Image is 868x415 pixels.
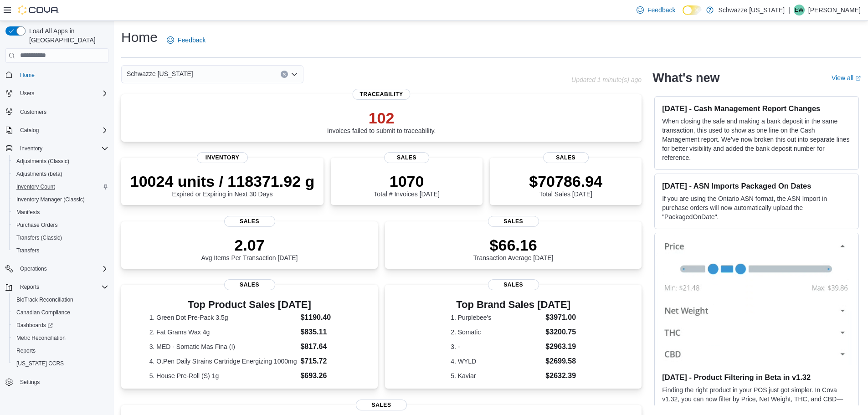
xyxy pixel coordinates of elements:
[224,279,275,290] span: Sales
[20,72,35,79] span: Home
[13,220,62,231] a: Purchase Orders
[374,172,439,190] p: 1070
[16,170,62,178] span: Adjustments (beta)
[16,376,108,388] span: Settings
[384,152,430,163] span: Sales
[16,125,108,136] span: Catalog
[718,5,785,15] p: Schwazze [US_STATE]
[300,370,349,381] dd: $693.26
[130,172,314,190] p: 10024 units / 118371.92 g
[149,313,297,322] dt: 1. Green Dot Pre-Pack 3.5g
[9,206,112,219] button: Manifests
[545,327,576,338] dd: $3200.75
[5,65,108,413] nav: Complex example
[149,371,297,380] dt: 5. House Pre-Roll (S) 1g
[529,172,602,190] p: $70786.94
[662,104,851,113] h3: [DATE] - Cash Management Report Changes
[13,169,108,179] span: Adjustments (beta)
[149,342,297,351] dt: 3. MED - Somatic Mas Fina (I)
[16,322,53,329] span: Dashboards
[16,158,69,165] span: Adjustments (Classic)
[13,333,69,343] a: Metrc Reconciliation
[16,88,108,99] span: Users
[16,247,39,254] span: Transfers
[197,152,248,163] span: Inventory
[13,333,108,343] span: Metrc Reconciliation
[130,172,314,198] div: Expired or Expiring in Next 30 Days
[9,244,112,257] button: Transfers
[2,105,112,118] button: Customers
[16,334,66,342] span: Metrc Reconciliation
[16,125,42,136] button: Catalog
[2,281,112,293] button: Reports
[545,356,576,367] dd: $2699.58
[300,341,349,352] dd: $817.64
[121,28,158,46] h1: Home
[16,69,108,81] span: Home
[300,327,349,338] dd: $835.11
[201,236,298,261] div: Avg Items Per Transaction [DATE]
[451,313,542,322] dt: 1. Purplebee's
[20,265,47,272] span: Operations
[451,299,576,310] h3: Top Brand Sales [DATE]
[13,207,43,218] a: Manifests
[2,142,112,155] button: Inventory
[13,207,108,218] span: Manifests
[13,358,67,369] a: [US_STATE] CCRS
[300,312,349,323] dd: $1190.40
[353,89,411,100] span: Traceability
[291,71,298,78] button: Open list of options
[832,74,861,82] a: View allExternal link
[201,236,298,254] p: 2.07
[13,307,74,318] a: Canadian Compliance
[20,108,46,116] span: Customers
[571,76,642,83] p: Updated 1 minute(s) ago
[9,306,112,319] button: Canadian Compliance
[545,341,576,352] dd: $2963.19
[13,245,108,256] span: Transfers
[16,106,108,118] span: Customers
[178,36,205,45] span: Feedback
[20,379,40,386] span: Settings
[9,193,112,206] button: Inventory Manager (Classic)
[149,299,350,310] h3: Top Product Sales [DATE]
[16,360,64,367] span: [US_STATE] CCRS
[13,156,108,167] span: Adjustments (Classic)
[16,263,108,274] span: Operations
[9,168,112,180] button: Adjustments (beta)
[163,31,209,49] a: Feedback
[13,232,108,243] span: Transfers (Classic)
[149,328,297,337] dt: 2. Fat Grams Wax 4g
[300,356,349,367] dd: $715.72
[26,26,108,45] span: Load All Apps in [GEOGRAPHIC_DATA]
[2,124,112,137] button: Catalog
[633,1,679,19] a: Feedback
[16,282,108,292] span: Reports
[16,221,58,229] span: Purchase Orders
[327,109,436,127] p: 102
[16,377,43,388] a: Settings
[795,5,803,15] span: EW
[16,347,36,354] span: Reports
[545,370,576,381] dd: $2632.39
[281,71,288,78] button: Clear input
[662,373,851,382] h3: [DATE] - Product Filtering in Beta in v1.32
[16,143,46,154] button: Inventory
[327,109,436,134] div: Invoices failed to submit to traceability.
[13,358,108,369] span: Washington CCRS
[13,294,108,305] span: BioTrack Reconciliation
[16,282,43,292] button: Reports
[16,107,50,118] a: Customers
[9,319,112,332] a: Dashboards
[683,5,702,15] input: Dark Mode
[374,172,439,198] div: Total # Invoices [DATE]
[356,400,407,410] span: Sales
[662,181,851,190] h3: [DATE] - ASN Imports Packaged On Dates
[13,181,59,192] a: Inventory Count
[16,70,38,81] a: Home
[13,320,56,331] a: Dashboards
[9,231,112,244] button: Transfers (Classic)
[451,328,542,337] dt: 2. Somatic
[13,245,43,256] a: Transfers
[543,152,589,163] span: Sales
